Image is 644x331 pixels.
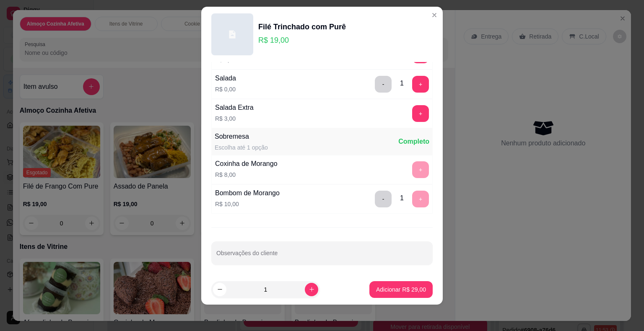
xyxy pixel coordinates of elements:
div: 1 [400,78,404,88]
p: R$ 19,00 [258,34,346,46]
p: R$ 0,00 [215,85,236,93]
p: Adicionar R$ 29,00 [376,285,426,294]
p: R$ 3,00 [215,114,254,123]
div: Coxinha de Morango [215,159,278,169]
button: Close [428,8,441,22]
button: delete [375,191,392,207]
div: Completo [398,137,429,147]
div: Salada [215,73,236,83]
div: 1 [400,193,404,203]
button: add [412,76,429,93]
p: R$ 10,00 [215,200,280,208]
p: R$ 8,00 [215,171,278,179]
input: Observações do cliente [216,252,428,261]
button: increase-product-quantity [305,283,318,296]
button: decrease-product-quantity [213,283,226,296]
div: Filé Trinchado com Purê [258,21,346,33]
button: Adicionar R$ 29,00 [369,281,433,298]
button: delete [375,76,392,93]
div: Salada Extra [215,103,254,113]
button: add [412,105,429,122]
div: Bombom de Morango [215,188,280,198]
div: Sobremesa [215,132,268,142]
div: Escolha até 1 opção [215,143,268,152]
